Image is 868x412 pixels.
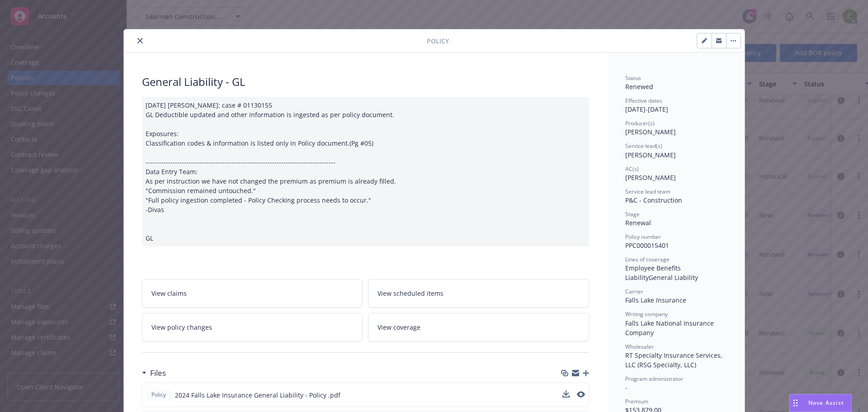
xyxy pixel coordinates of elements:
span: RT Specialty Insurance Services, LLC (RSG Specialty, LLC) [625,351,724,369]
a: View policy changes [142,313,363,341]
span: [PERSON_NAME] [625,128,676,136]
span: Renewal [625,218,651,227]
span: Falls Lake National Insurance Company [625,319,716,337]
button: close [135,35,146,46]
span: View claims [151,289,187,298]
span: Writing company [625,310,668,318]
span: Service lead(s) [625,142,662,150]
button: preview file [577,391,585,398]
span: P&C - Construction [625,196,682,204]
span: Program administrator [625,375,683,383]
span: Falls Lake Insurance [625,296,686,304]
span: Policy number [625,233,661,241]
span: Policy [150,391,168,399]
span: - [625,383,627,392]
span: Employee Benefits Liability [625,264,683,282]
h3: Files [150,367,166,379]
button: download file [562,390,570,398]
div: [DATE] - [DATE] [625,97,726,114]
button: download file [562,390,570,400]
span: General Liability [649,273,698,282]
span: Status [625,74,641,82]
span: Stage [625,210,640,218]
button: preview file [577,390,585,400]
span: [PERSON_NAME] [625,173,676,182]
div: General Liability - GL [142,74,589,90]
div: Drag to move [790,394,801,412]
a: View claims [142,279,363,308]
span: PPC000015401 [625,241,669,250]
span: View coverage [377,322,420,332]
span: Premium [625,398,648,405]
span: Nova Assist [808,399,844,407]
span: View policy changes [151,322,212,332]
span: Effective dates [625,97,662,104]
span: 2024 Falls Lake Insurance General Liability - Policy .pdf [175,390,340,400]
span: Renewed [625,82,653,91]
div: Files [142,367,166,379]
span: Wholesaler [625,343,654,350]
a: View coverage [368,313,589,341]
span: [PERSON_NAME] [625,151,676,159]
div: [DATE] [PERSON_NAME]: case # 01130155 GL Deductible updated and other information is ingested as ... [142,97,589,246]
span: Carrier [625,288,643,295]
span: Policy [427,36,449,46]
a: View scheduled items [368,279,589,308]
span: Lines of coverage [625,256,670,263]
span: Service lead team [625,188,670,195]
span: Producer(s) [625,119,655,127]
span: AC(s) [625,165,639,173]
span: View scheduled items [377,289,443,298]
button: Nova Assist [789,394,852,412]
